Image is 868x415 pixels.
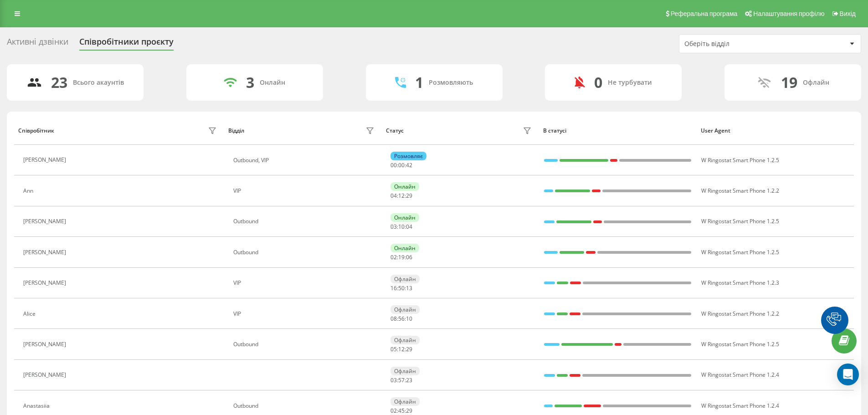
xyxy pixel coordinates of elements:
[390,213,419,222] div: Онлайн
[406,407,412,415] span: 29
[840,10,856,17] span: Вихід
[406,376,412,384] span: 23
[701,187,779,195] span: W Ringostat Smart Phone 1.2.2
[406,284,412,292] span: 13
[7,37,68,51] div: Активні дзвінки
[390,192,397,200] span: 04
[390,182,419,191] div: Онлайн
[23,311,38,317] div: Alice
[233,249,377,256] div: Оutbound
[390,367,420,375] div: Офлайн
[23,280,68,286] div: [PERSON_NAME]
[398,223,405,231] span: 10
[23,157,68,163] div: [PERSON_NAME]
[390,305,420,314] div: Офлайн
[753,10,824,17] span: Налаштування профілю
[233,280,377,286] div: VIP
[406,192,412,200] span: 29
[406,253,412,261] span: 06
[390,407,397,415] span: 02
[23,188,36,194] div: Ann
[701,340,779,348] span: W Ringostat Smart Phone 1.2.5
[390,408,412,414] div: : :
[390,161,397,169] span: 00
[803,79,829,87] div: Офлайн
[390,336,420,344] div: Офлайн
[390,223,397,231] span: 03
[398,192,405,200] span: 12
[398,376,405,384] span: 57
[398,284,405,292] span: 50
[837,364,859,385] div: Open Intercom Messenger
[390,162,412,169] div: : :
[260,79,285,87] div: Онлайн
[390,397,420,406] div: Офлайн
[415,74,423,91] div: 1
[390,224,412,230] div: : :
[233,403,377,409] div: Оutbound
[398,315,405,323] span: 56
[390,315,397,323] span: 08
[701,371,779,379] span: W Ringostat Smart Phone 1.2.4
[398,407,405,415] span: 45
[543,128,692,134] div: В статусі
[781,74,797,91] div: 19
[390,275,420,283] div: Офлайн
[390,346,412,353] div: : :
[406,315,412,323] span: 10
[390,376,397,384] span: 03
[608,79,652,87] div: Не турбувати
[233,218,377,225] div: Оutbound
[701,248,779,256] span: W Ringostat Smart Phone 1.2.5
[228,128,244,134] div: Відділ
[390,244,419,252] div: Онлайн
[684,40,793,48] div: Оберіть відділ
[390,254,412,261] div: : :
[233,341,377,348] div: Оutbound
[390,253,397,261] span: 02
[406,161,412,169] span: 42
[398,345,405,353] span: 12
[73,79,124,87] div: Всього акаунтів
[701,402,779,410] span: W Ringostat Smart Phone 1.2.4
[701,217,779,225] span: W Ringostat Smart Phone 1.2.5
[671,10,738,17] span: Реферальна програма
[701,156,779,164] span: W Ringostat Smart Phone 1.2.5
[23,218,68,225] div: [PERSON_NAME]
[390,377,412,384] div: : :
[23,249,68,256] div: [PERSON_NAME]
[390,345,397,353] span: 05
[79,37,174,51] div: Співробітники проєкту
[23,372,68,378] div: [PERSON_NAME]
[51,74,67,91] div: 23
[390,193,412,199] div: : :
[701,279,779,287] span: W Ringostat Smart Phone 1.2.3
[23,403,52,409] div: Anastasiia
[594,74,602,91] div: 0
[701,310,779,318] span: W Ringostat Smart Phone 1.2.2
[386,128,404,134] div: Статус
[390,285,412,292] div: : :
[233,188,377,194] div: VIP
[701,128,850,134] div: User Agent
[390,152,426,160] div: Розмовляє
[23,341,68,348] div: [PERSON_NAME]
[233,311,377,317] div: VIP
[18,128,54,134] div: Співробітник
[390,284,397,292] span: 16
[406,223,412,231] span: 04
[398,253,405,261] span: 19
[246,74,254,91] div: 3
[233,157,377,164] div: Оutbound, VIP
[390,316,412,322] div: : :
[398,161,405,169] span: 00
[406,345,412,353] span: 29
[429,79,473,87] div: Розмовляють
